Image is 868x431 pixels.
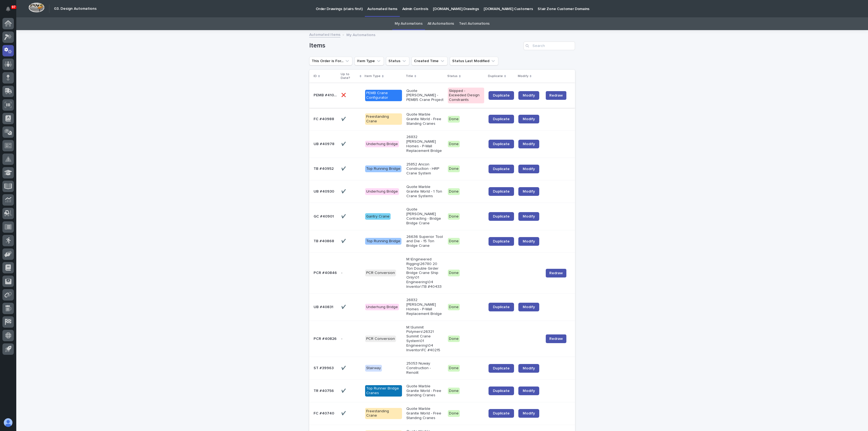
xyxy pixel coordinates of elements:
p: ✔️ [341,116,347,122]
span: Modify [523,240,535,243]
p: ✔️ [341,188,347,194]
a: Test Automations [459,17,490,30]
p: 25053 Nuway Construction - Renolit [406,361,444,375]
p: ✔️ [341,141,347,146]
span: Modify [523,94,535,97]
div: PEMB Crane Configurator [365,90,402,101]
p: Title [406,73,413,79]
div: Done [448,336,460,342]
p: ✔️ [341,304,347,309]
p: Up to Date? [341,71,358,81]
a: Modify [518,165,539,173]
p: ❌ [341,92,347,98]
a: Duplicate [489,409,514,418]
p: ✔️ [341,213,347,219]
span: Duplicate [493,240,510,243]
p: Quote Marble Granite World - Free Standing Cranes [406,407,444,420]
p: ✔️ [341,388,347,393]
button: Created Time [411,57,448,65]
div: PCR Conversion [365,336,396,342]
span: Redraw [549,336,563,341]
p: Quote [PERSON_NAME] - PEMB5 Crane Project [406,89,444,102]
div: Done [448,410,460,417]
p: Quote Marble Granite World - Free Standing Cranes [406,384,444,398]
p: Status [447,73,458,79]
h2: 03. Design Automations [54,7,97,11]
p: 25852 Ancon Construction - HRP Crane System [406,162,444,176]
a: Modify [518,91,539,100]
tr: PCR #40846PCR #40846 -- PCR ConversionM:\Engineered Rigging\26780 20 Ton Double Girder Bridge Cra... [309,253,575,293]
p: Quote Marble Granite World - 1 Ton Crane Systems [406,185,444,198]
p: Duplicate [488,73,503,79]
span: Duplicate [493,366,510,370]
div: Done [448,304,460,311]
div: Done [448,270,460,276]
tr: ST #39963ST #39963 ✔️✔️ Stairway25053 Nuway Construction - RenolitDoneDuplicateModify [309,357,575,379]
a: Duplicate [489,364,514,373]
tr: UB #40978UB #40978 ✔️✔️ Underhung Bridge26832 [PERSON_NAME] Homes - P-Wall Replacement BridgeDone... [309,130,575,158]
p: ✔️ [341,165,347,171]
p: PCR #40826 [314,336,338,341]
span: Duplicate [493,190,510,193]
a: Automated Items [309,31,340,37]
a: Duplicate [489,91,514,100]
div: Freestanding Crane [365,113,402,125]
div: Done [448,165,460,172]
button: Status [386,57,409,65]
tr: UB #40930UB #40930 ✔️✔️ Underhung BridgeQuote Marble Granite World - 1 Ton Crane SystemsDoneDupli... [309,180,575,203]
p: 26832 [PERSON_NAME] Homes - P-Wall Replacement Bridge [406,298,444,316]
a: Duplicate [489,140,514,148]
p: M:\Summit Polymers\26321 Summit Crane System\01 Engineering\04 Inventor\FC #40215 [406,325,444,353]
button: This Order is For... [309,57,352,65]
h1: Items [309,42,521,50]
p: TR #40756 [314,388,335,393]
div: Skipped - Exceeded Design Constraints [448,88,484,103]
p: M:\Engineered Rigging\26780 20 Ton Double Girder Bridge Crane Ship Only\01 Engineering\04 Invento... [406,257,444,289]
a: Duplicate [489,303,514,311]
p: TB #40952 [314,165,335,171]
p: TB #40868 [314,238,335,244]
input: Search [524,41,575,50]
span: Modify [523,366,535,370]
span: Duplicate [493,117,510,121]
p: Item Type [365,73,381,79]
img: Workspace Logo [28,2,44,12]
div: Done [448,188,460,195]
span: Modify [523,167,535,171]
span: Modify [523,215,535,218]
tr: FC #40988FC #40988 ✔️✔️ Freestanding CraneQuote Marble Granite World - Free Standing CranesDoneDu... [309,108,575,130]
div: Underhung Bridge [365,141,399,148]
div: Done [448,116,460,123]
span: Redraw [549,270,563,276]
span: Modify [523,389,535,393]
div: Done [448,238,460,245]
p: UB #40831 [314,304,334,309]
p: ST #39963 [314,365,335,371]
div: Freestanding Crane [365,408,402,419]
button: Item Type [355,57,384,65]
p: My Automations [346,31,375,37]
tr: TR #40756TR #40756 ✔️✔️ Top Runner Bridge CranesQuote Marble Granite World - Free Standing Cranes... [309,379,575,402]
p: FC #40740 [314,410,335,416]
a: Duplicate [489,165,514,173]
button: users-avatar [2,417,14,428]
tr: UB #40831UB #40831 ✔️✔️ Underhung Bridge26832 [PERSON_NAME] Homes - P-Wall Replacement BridgeDone... [309,293,575,321]
button: Redraw [546,334,566,343]
a: Modify [518,364,539,373]
tr: FC #40740FC #40740 ✔️✔️ Freestanding CraneQuote Marble Granite World - Free Standing CranesDoneDu... [309,402,575,425]
a: Modify [518,115,539,123]
p: FC #40988 [314,116,335,122]
p: ✔️ [341,410,347,416]
p: PEMB #41043 [314,92,338,98]
tr: PEMB #41043PEMB #41043 ❌❌ PEMB Crane ConfiguratorQuote [PERSON_NAME] - PEMB5 Crane ProjectSkipped... [309,83,575,108]
div: Top Running Bridge [365,165,401,172]
tr: GC #40901GC #40901 ✔️✔️ Gantry CraneQuote [PERSON_NAME] Contracting - Bridge Bridge CraneDoneDupl... [309,203,575,230]
p: Quote [PERSON_NAME] Contracting - Bridge Bridge Crane [406,207,444,225]
p: - [341,336,343,341]
a: All Automations [427,17,454,30]
span: Modify [523,190,535,193]
p: UB #40978 [314,141,336,146]
p: GC #40901 [314,213,335,219]
span: Redraw [549,93,563,98]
